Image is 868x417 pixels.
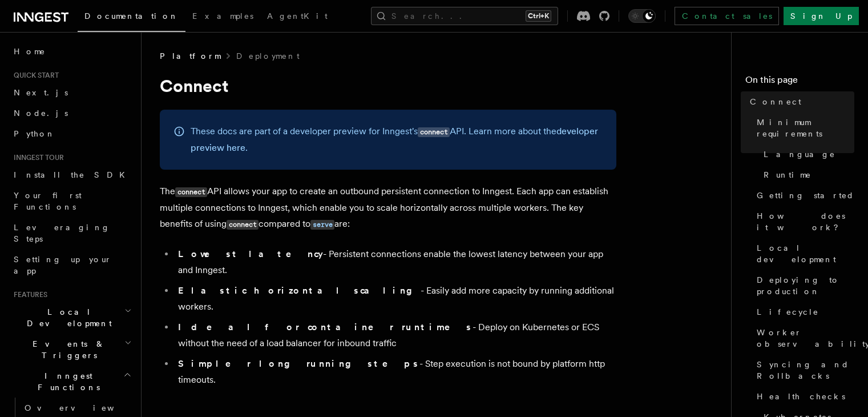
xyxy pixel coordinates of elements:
[260,3,334,31] a: AgentKit
[78,3,185,32] a: Documentation
[750,96,801,107] span: Connect
[9,165,134,185] a: Install the SDK
[752,112,854,144] a: Minimum requirements
[185,3,260,31] a: Examples
[160,50,220,62] span: Platform
[757,190,854,201] span: Getting started
[14,170,132,179] span: Install the SDK
[25,403,142,412] span: Overview
[752,238,854,270] a: Local development
[757,274,854,297] span: Deploying to production
[757,117,854,139] span: Minimum requirements
[160,75,616,96] h1: Connect
[9,217,134,249] a: Leveraging Steps
[9,103,134,123] a: Node.js
[752,206,854,238] a: How does it work?
[9,41,134,62] a: Home
[418,127,450,137] code: connect
[178,248,323,259] strong: Lowest latency
[526,10,551,22] kbd: Ctrl+K
[752,270,854,302] a: Deploying to production
[14,255,112,275] span: Setting up your app
[9,370,123,393] span: Inngest Functions
[745,91,854,112] a: Connect
[757,359,854,382] span: Syncing and Rollbacks
[178,322,473,332] strong: Ideal for container runtimes
[267,11,328,21] span: AgentKit
[175,319,616,351] li: - Deploy on Kubernetes or ECS without the need of a load balancer for inbound traffic
[9,71,59,80] span: Quick start
[675,7,779,25] a: Contact sales
[14,191,82,211] span: Your first Functions
[310,220,334,230] code: serve
[9,82,134,103] a: Next.js
[14,88,68,97] span: Next.js
[191,123,603,156] p: These docs are part of a developer preview for Inngest's API. Learn more about the .
[14,109,68,118] span: Node.js
[9,185,134,217] a: Your first Functions
[14,223,110,243] span: Leveraging Steps
[9,249,134,281] a: Setting up your app
[745,73,854,91] h4: On this page
[752,354,854,386] a: Syncing and Rollbacks
[236,50,300,62] a: Deployment
[752,302,854,322] a: Lifecycle
[9,153,64,162] span: Inngest tour
[175,283,616,315] li: - Easily add more capacity by running additional workers.
[752,386,854,407] a: Health checks
[752,322,854,354] a: Worker observability
[175,246,616,278] li: - Persistent connections enable the lowest latency between your app and Inngest.
[757,210,854,233] span: How does it work?
[84,11,179,21] span: Documentation
[764,169,812,181] span: Runtime
[175,187,207,197] code: connect
[9,366,134,398] button: Inngest Functions
[178,358,419,369] strong: Simpler long running steps
[14,46,46,57] span: Home
[757,242,854,265] span: Local development
[752,185,854,206] a: Getting started
[757,391,845,402] span: Health checks
[759,165,854,185] a: Runtime
[192,11,253,21] span: Examples
[227,220,259,230] code: connect
[14,129,55,138] span: Python
[757,306,819,318] span: Lifecycle
[764,149,835,160] span: Language
[9,338,124,361] span: Events & Triggers
[371,7,558,25] button: Search...Ctrl+K
[9,334,134,366] button: Events & Triggers
[628,9,656,23] button: Toggle dark mode
[9,290,47,299] span: Features
[175,356,616,388] li: - Step execution is not bound by platform http timeouts.
[9,302,134,334] button: Local Development
[9,306,124,329] span: Local Development
[784,7,859,25] a: Sign Up
[310,218,334,229] a: serve
[9,123,134,144] a: Python
[160,183,616,232] p: The API allows your app to create an outbound persistent connection to Inngest. Each app can esta...
[178,285,421,296] strong: Elastic horizontal scaling
[759,144,854,165] a: Language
